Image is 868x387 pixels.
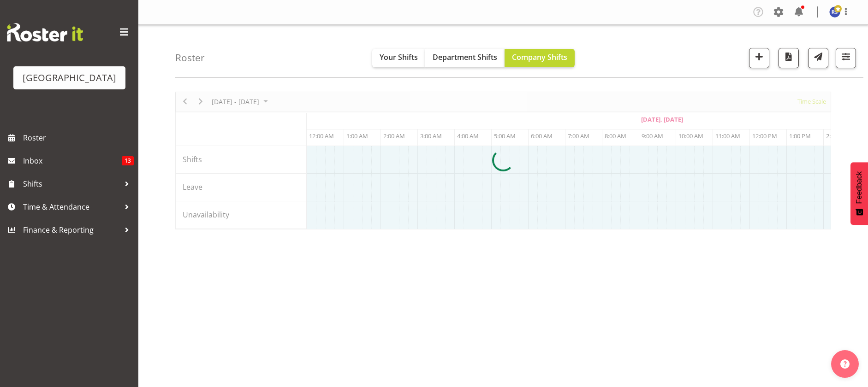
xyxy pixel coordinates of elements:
button: Your Shifts [372,49,425,67]
span: Company Shifts [512,52,567,62]
button: Department Shifts [425,49,505,67]
button: Filter Shifts [836,48,856,68]
button: Feedback - Show survey [850,162,868,225]
div: [GEOGRAPHIC_DATA] [23,71,116,85]
span: Your Shifts [380,52,418,62]
span: Time & Attendance [23,200,120,214]
span: Department Shifts [433,52,497,62]
button: Send a list of all shifts for the selected filtered period to all rostered employees. [808,48,828,68]
span: Inbox [23,154,122,168]
img: help-xxl-2.png [840,359,850,369]
button: Company Shifts [505,49,575,67]
button: Add a new shift [749,48,769,68]
span: Finance & Reporting [23,223,120,237]
span: 13 [122,156,134,165]
button: Download a PDF of the roster according to the set date range. [779,48,799,68]
h4: Roster [175,53,205,63]
img: Rosterit website logo [7,23,83,41]
span: Shifts [23,177,120,191]
span: Feedback [855,171,863,204]
span: Roster [23,131,134,145]
img: robyn-shefer9526.jpg [829,6,840,18]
